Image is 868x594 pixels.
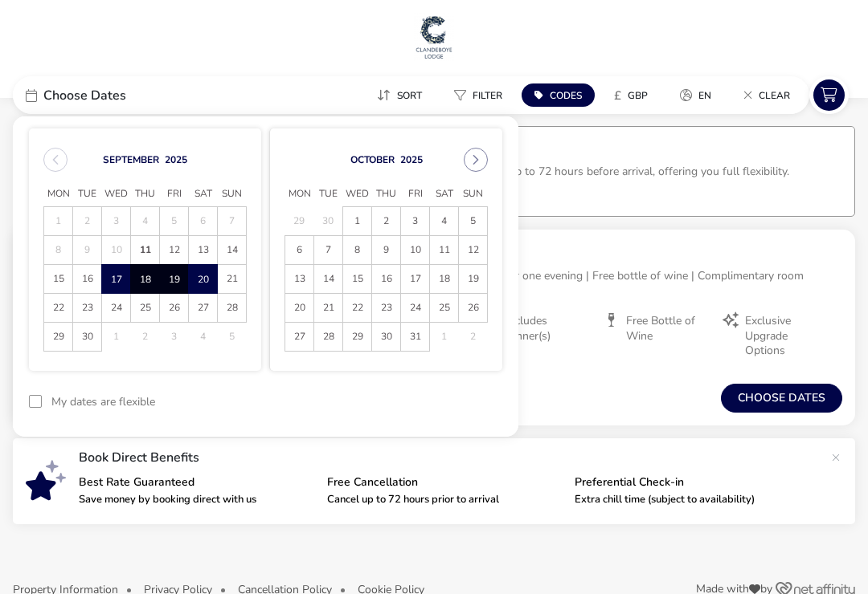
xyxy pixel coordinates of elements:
span: 25 [430,294,458,322]
span: Sat [189,182,218,206]
td: 26 [459,294,488,323]
td: 20 [189,265,218,294]
span: Mon [285,182,314,206]
span: 21 [218,265,246,293]
p: 3 nights B&B | 3-course dinner one evening | Free bottle of wine | Complimentary room upgrade* [364,267,842,301]
span: 3 [401,207,429,235]
span: 22 [44,294,72,322]
span: 9 [372,236,400,264]
span: 30 [73,323,101,351]
td: 17 [102,265,131,294]
span: 15 [44,265,72,293]
span: 11 [131,236,159,264]
td: 21 [314,294,343,323]
td: 2 [459,323,488,352]
td: 29 [343,323,372,352]
td: 13 [189,236,218,265]
span: Mon [44,182,73,206]
naf-pibe-menu-bar-item: Codes [522,83,601,107]
span: 17 [103,266,129,294]
div: Luxury for Less3 nights B&B | 3-course dinner one evening | Free bottle of wine | Complimentary r... [351,230,855,371]
td: 7 [218,207,247,236]
td: 24 [102,294,131,323]
td: 4 [131,207,160,236]
h2: Luxury for Less [364,242,842,261]
span: 14 [218,236,246,264]
td: 28 [314,323,343,352]
naf-pibe-menu-bar-item: £GBP [601,83,667,107]
button: Choose Month [350,153,395,166]
span: 27 [189,294,217,322]
img: Main Website [414,13,454,61]
span: 11 [430,236,458,264]
div: Choose Dates [13,76,254,114]
span: 4 [430,207,458,235]
td: 12 [160,236,189,265]
td: 10 [102,236,131,265]
span: 26 [459,294,487,322]
button: Filter [441,83,515,107]
td: 18 [430,265,459,294]
td: 25 [430,294,459,323]
td: 11 [131,236,160,265]
span: 31 [401,323,429,351]
td: 26 [160,294,189,323]
td: 20 [285,294,314,323]
td: 12 [459,236,488,265]
td: 30 [73,323,102,352]
i: £ [614,87,621,104]
span: Sort [397,89,422,102]
label: My dates are flexible [51,397,155,408]
td: 3 [160,323,189,352]
td: 18 [131,265,160,294]
td: 9 [372,236,401,265]
td: 22 [44,294,73,323]
td: 10 [401,236,430,265]
td: 9 [73,236,102,265]
span: 5 [459,207,487,235]
span: 24 [102,294,130,322]
span: Exclusive Upgrade Options [745,314,829,358]
naf-pibe-menu-bar-item: en [667,83,731,107]
span: 13 [189,236,217,264]
span: 10 [401,236,429,264]
td: 3 [102,207,131,236]
button: en [667,83,724,107]
button: £GBP [601,83,661,107]
span: Sun [459,182,488,206]
td: 8 [343,236,372,265]
span: 12 [160,236,188,264]
span: Wed [102,182,131,206]
td: 3 [401,207,430,236]
span: 2 [372,207,400,235]
naf-pibe-menu-bar-item: Filter [441,83,522,107]
span: 19 [161,266,187,294]
td: 15 [44,265,73,294]
td: 4 [430,207,459,236]
button: Choose dates [721,384,842,413]
span: Fri [160,182,189,206]
td: 19 [459,265,488,294]
span: Thu [131,182,160,206]
button: Choose Year [165,153,187,166]
td: 27 [285,323,314,352]
span: Tue [73,182,102,206]
span: Codes [550,89,582,102]
naf-pibe-menu-bar-item: Clear [731,83,809,107]
td: 15 [343,265,372,294]
span: 22 [343,294,371,322]
span: Sat [430,182,459,206]
button: Clear [731,83,803,107]
span: 24 [401,294,429,322]
td: 7 [314,236,343,265]
td: 30 [372,323,401,352]
td: 23 [73,294,102,323]
td: 5 [160,207,189,236]
span: 16 [73,265,101,293]
td: 13 [285,265,314,294]
span: 13 [285,265,313,293]
span: 20 [190,266,216,294]
td: 19 [160,265,189,294]
td: 6 [189,207,218,236]
span: 20 [285,294,313,322]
